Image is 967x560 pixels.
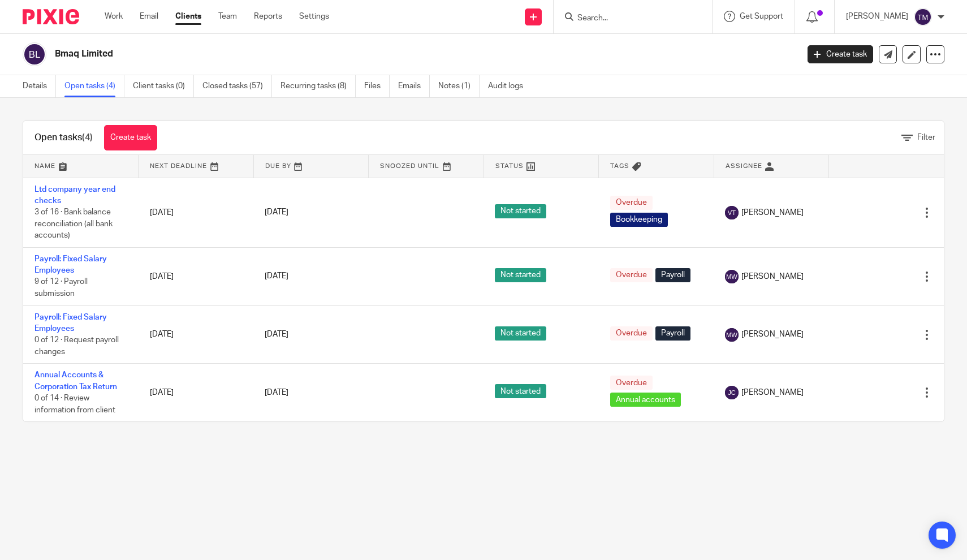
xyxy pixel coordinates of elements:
[610,268,653,282] span: Overdue
[265,209,288,217] span: [DATE]
[610,163,629,169] span: Tags
[34,278,88,298] span: 9 of 12 · Payroll submission
[364,75,390,97] a: Files
[34,132,93,144] h1: Open tasks
[495,268,546,282] span: Not started
[280,75,356,97] a: Recurring tasks (8)
[917,133,935,141] span: Filter
[139,247,254,305] td: [DATE]
[34,394,115,414] span: 0 of 14 · Review information from client
[23,42,46,66] img: svg%3E
[610,326,653,341] span: Overdue
[23,9,79,24] img: Pixie
[265,330,288,338] span: [DATE]
[265,389,288,397] span: [DATE]
[34,186,115,205] a: Ltd company year end checks
[265,273,288,281] span: [DATE]
[741,207,804,218] span: [PERSON_NAME]
[34,255,107,274] a: Payroll: Fixed Salary Employees
[34,371,117,390] a: Annual Accounts & Corporation Tax Return
[610,213,668,227] span: Bookkeeping
[725,270,739,283] img: svg%3E
[725,328,739,342] img: svg%3E
[139,364,254,421] td: [DATE]
[655,268,690,282] span: Payroll
[495,384,546,398] span: Not started
[610,376,653,390] span: Overdue
[488,75,532,97] a: Audit logs
[610,196,653,210] span: Overdue
[139,178,254,247] td: [DATE]
[254,11,282,22] a: Reports
[808,45,873,63] a: Create task
[495,204,546,218] span: Not started
[725,206,739,219] img: svg%3E
[725,386,739,399] img: svg%3E
[34,208,113,239] span: 3 of 16 · Bank balance reconciliation (all bank accounts)
[299,11,329,22] a: Settings
[64,75,124,97] a: Open tasks (4)
[741,329,804,340] span: [PERSON_NAME]
[175,11,201,22] a: Clients
[495,163,524,169] span: Status
[398,75,430,97] a: Emails
[380,163,439,169] span: Snoozed Until
[610,393,681,407] span: Annual accounts
[105,11,123,22] a: Work
[576,14,678,24] input: Search
[140,11,158,22] a: Email
[914,8,932,26] img: svg%3E
[139,305,254,364] td: [DATE]
[23,75,56,97] a: Details
[104,125,157,150] a: Create task
[741,271,804,282] span: [PERSON_NAME]
[741,387,804,398] span: [PERSON_NAME]
[55,48,644,60] h2: Bmaq Limited
[655,326,690,341] span: Payroll
[34,313,107,333] a: Payroll: Fixed Salary Employees
[438,75,480,97] a: Notes (1)
[82,133,93,142] span: (4)
[846,11,908,22] p: [PERSON_NAME]
[495,326,546,341] span: Not started
[218,11,237,22] a: Team
[740,12,783,20] span: Get Support
[202,75,272,97] a: Closed tasks (57)
[34,337,119,356] span: 0 of 12 · Request payroll changes
[133,75,194,97] a: Client tasks (0)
